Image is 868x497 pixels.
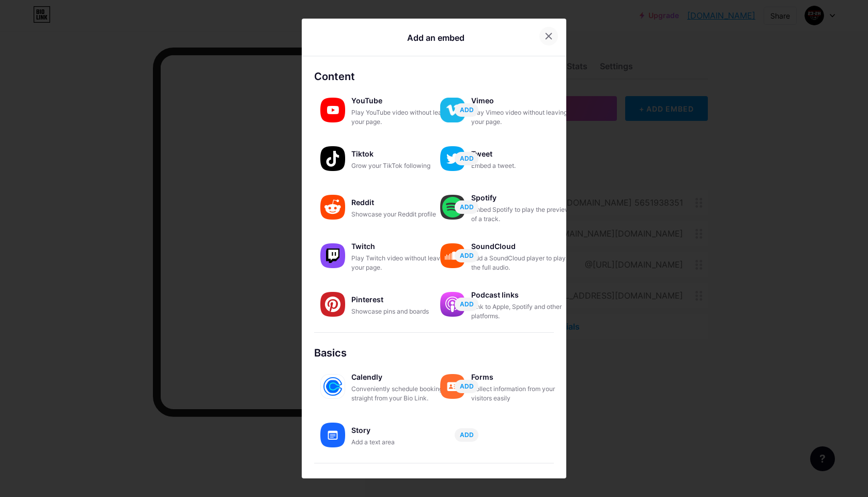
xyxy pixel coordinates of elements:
[460,382,474,391] span: ADD
[320,98,345,122] img: youtube
[455,380,478,393] button: ADD
[460,203,474,211] span: ADD
[351,423,455,438] div: Story
[320,374,345,399] img: calendly
[320,292,345,317] img: pinterest
[460,154,474,163] span: ADD
[455,200,478,214] button: ADD
[471,191,575,205] div: Spotify
[471,370,575,384] div: Forms
[320,146,345,171] img: tiktok
[471,147,575,161] div: Tweet
[440,146,465,171] img: twitter
[460,300,474,308] span: ADD
[320,195,345,220] img: reddit
[351,307,455,316] div: Showcase pins and boards
[460,105,474,114] span: ADD
[440,292,465,317] img: podcastlinks
[471,108,575,127] div: Play Vimeo video without leaving your page.
[455,298,478,311] button: ADD
[351,239,455,254] div: Twitch
[471,288,575,302] div: Podcast links
[460,430,474,439] span: ADD
[440,243,465,268] img: soundcloud
[351,292,455,307] div: Pinterest
[351,438,455,447] div: Add a text area
[314,345,554,361] div: Basics
[455,428,478,442] button: ADD
[460,251,474,260] span: ADD
[440,195,465,220] img: spotify
[471,302,575,321] div: Link to Apple, Spotify and other platforms.
[314,476,554,491] div: Commerce
[351,370,455,384] div: Calendly
[440,98,465,122] img: vimeo
[471,254,575,272] div: Add a SoundCloud player to play the full audio.
[314,69,554,84] div: Content
[407,32,464,44] div: Add an embed
[320,423,345,447] img: story
[455,103,478,117] button: ADD
[351,210,455,219] div: Showcase your Reddit profile
[471,384,575,403] div: Collect information from your visitors easily
[351,94,455,108] div: YouTube
[351,161,455,170] div: Grow your TikTok following
[351,108,455,127] div: Play YouTube video without leaving your page.
[351,254,455,272] div: Play Twitch video without leaving your page.
[471,161,575,170] div: Embed a tweet.
[351,195,455,210] div: Reddit
[320,243,345,268] img: twitch
[471,94,575,108] div: Vimeo
[471,239,575,254] div: SoundCloud
[471,205,575,224] div: Embed Spotify to play the preview of a track.
[440,374,465,399] img: forms
[351,384,455,403] div: Conveniently schedule bookings straight from your Bio Link.
[455,249,478,262] button: ADD
[455,152,478,165] button: ADD
[351,147,455,161] div: Tiktok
